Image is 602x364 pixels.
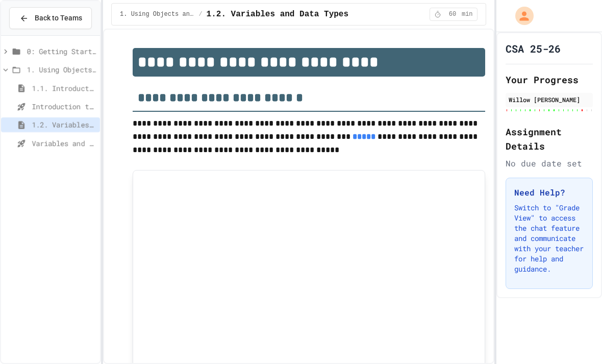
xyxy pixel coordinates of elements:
[35,13,82,23] span: Back to Teams
[506,125,593,153] h2: Assignment Details
[32,119,96,130] span: 1.2. Variables and Data Types
[27,46,96,57] span: 0: Getting Started
[517,279,592,322] iframe: chat widget
[9,7,92,29] button: Back to Teams
[506,41,561,56] h1: CSA 25-26
[505,4,536,28] div: My Account
[514,203,584,274] p: Switch to "Grade View" to access the chat feature and communicate with your teacher for help and ...
[198,10,202,18] span: /
[120,10,194,18] span: 1. Using Objects and Methods
[506,72,593,87] h2: Your Progress
[559,323,592,354] iframe: chat widget
[32,101,96,112] span: Introduction to Algorithms, Programming, and Compilers
[32,138,96,149] span: Variables and Data Types - Quiz
[514,186,584,199] h3: Need Help?
[207,8,348,20] span: 1.2. Variables and Data Types
[462,10,473,18] span: min
[27,64,96,75] span: 1. Using Objects and Methods
[32,83,96,93] span: 1.1. Introduction to Algorithms, Programming, and Compilers
[509,95,590,104] div: Willow [PERSON_NAME]
[444,10,461,18] span: 60
[506,157,593,169] div: No due date set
